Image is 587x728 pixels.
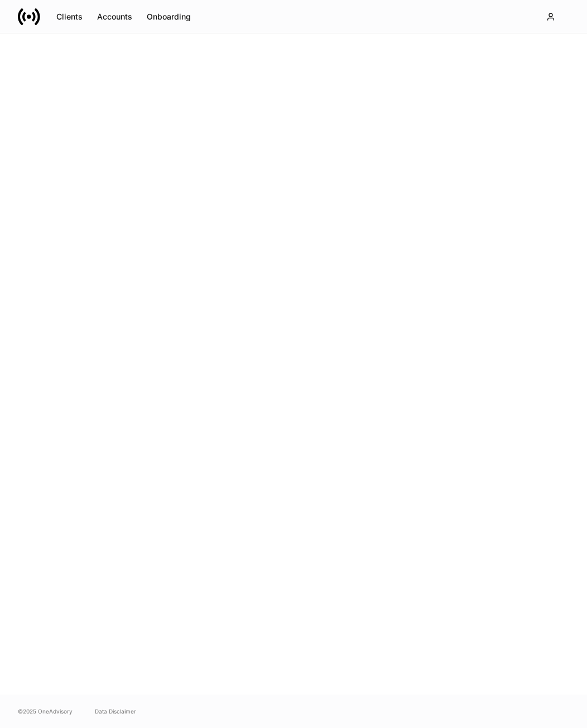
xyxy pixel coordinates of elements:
button: Onboarding [139,8,198,26]
a: Data Disclaimer [95,707,136,716]
button: Clients [49,8,90,26]
div: Accounts [97,13,132,21]
div: Clients [56,13,83,21]
div: Onboarding [147,13,191,21]
span: © 2025 OneAdvisory [18,707,73,716]
button: Accounts [90,8,139,26]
